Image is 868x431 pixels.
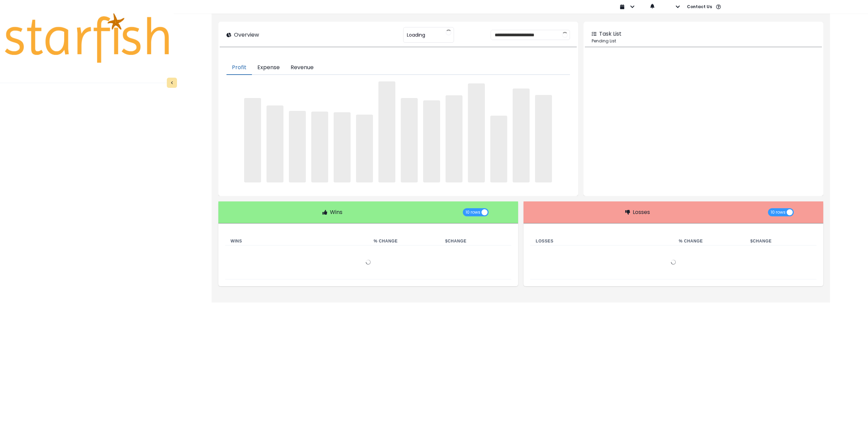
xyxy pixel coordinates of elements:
[378,81,395,182] span: ‌
[226,61,252,75] button: Profit
[468,83,485,182] span: ‌
[252,61,285,75] button: Expense
[599,30,622,38] p: Task List
[289,111,306,182] span: ‌
[225,237,368,246] th: Wins
[401,98,418,182] span: ‌
[368,237,440,246] th: % Change
[633,208,650,216] p: Losses
[234,31,259,39] p: Overview
[513,89,530,182] span: ‌
[446,95,462,182] span: ‌
[535,95,552,182] span: ‌
[490,116,507,182] span: ‌
[466,208,480,216] span: 10 rows
[440,237,511,246] th: $ Change
[244,98,261,182] span: ‌
[311,112,328,182] span: ‌
[330,208,342,216] p: Wins
[530,237,673,246] th: Losses
[356,115,373,182] span: ‌
[285,61,319,75] button: Revenue
[745,237,816,246] th: $ Change
[423,100,440,182] span: ‌
[334,112,351,182] span: ‌
[592,38,815,44] p: Pending List
[771,208,786,216] span: 10 rows
[267,105,283,182] span: ‌
[407,28,425,42] span: Loading
[673,237,745,246] th: % Change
